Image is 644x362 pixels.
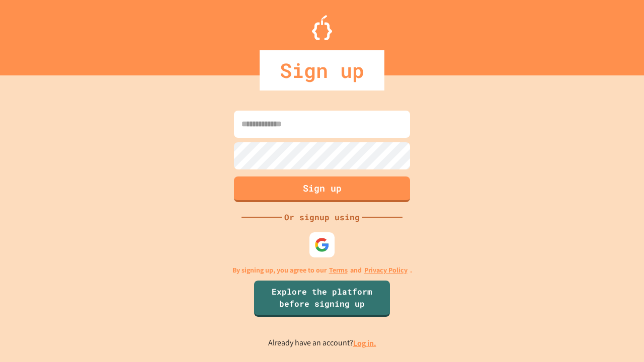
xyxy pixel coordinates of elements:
[260,50,384,90] div: Sign up
[353,338,376,348] a: Log in.
[314,237,330,252] img: google-icon.svg
[232,265,412,276] p: By signing up, you agree to our and .
[282,211,362,223] div: Or signup using
[364,265,408,276] a: Privacy Policy
[312,15,332,40] img: Logo.svg
[268,337,376,349] p: Already have an account?
[254,281,390,317] a: Explore the platform before signing up
[234,176,410,202] button: Sign up
[329,265,348,276] a: Terms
